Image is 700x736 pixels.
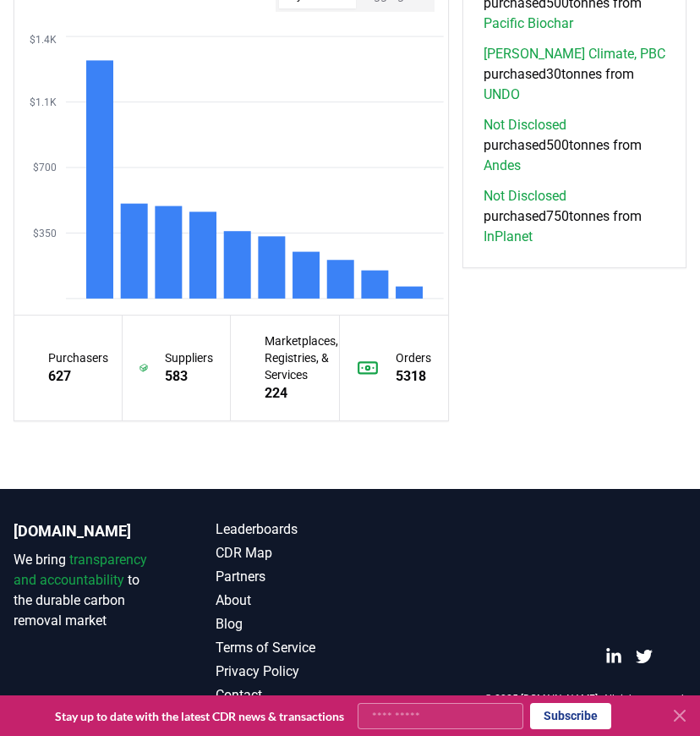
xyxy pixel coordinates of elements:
[484,85,520,105] a: UNDO
[484,156,521,176] a: Andes
[396,366,431,387] p: 5318
[216,543,350,563] a: CDR Map
[484,186,665,247] span: purchased 750 tonnes from
[30,34,57,46] tspan: $1.4K
[48,366,108,387] p: 627
[216,638,350,658] a: Terms of Service
[30,96,57,108] tspan: $1.1K
[14,552,147,588] span: transparency and accountability
[14,519,148,543] p: [DOMAIN_NAME]
[396,349,431,366] p: Orders
[216,685,350,706] a: Contact
[216,519,350,540] a: Leaderboards
[484,14,573,34] a: Pacific Biochar
[484,44,665,105] span: purchased 30 tonnes from
[484,115,566,135] a: Not Disclosed
[165,349,213,366] p: Suppliers
[33,162,57,173] tspan: $700
[33,228,57,239] tspan: $350
[216,590,350,611] a: About
[165,366,213,387] p: 583
[216,614,350,634] a: Blog
[48,349,108,366] p: Purchasers
[265,383,338,404] p: 224
[484,186,566,206] a: Not Disclosed
[216,662,350,682] a: Privacy Policy
[636,648,653,665] a: Twitter
[605,648,622,665] a: LinkedIn
[484,44,665,64] a: [PERSON_NAME] Climate, PBC
[265,332,338,383] p: Marketplaces, Registries, & Services
[484,692,686,706] p: © 2025 [DOMAIN_NAME]. All rights reserved.
[216,567,350,587] a: Partners
[14,550,148,631] p: We bring to the durable carbon removal market
[484,115,665,176] span: purchased 500 tonnes from
[484,227,533,247] a: InPlanet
